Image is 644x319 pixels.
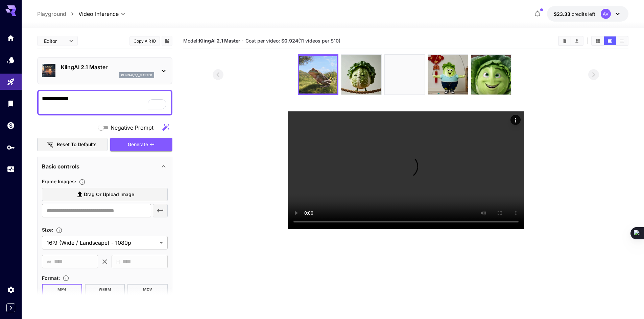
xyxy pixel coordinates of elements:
[7,78,15,86] div: Playground
[558,36,583,46] div: Clear videosDownload All
[37,138,108,152] button: Reset to defaults
[47,239,157,247] span: 16:9 (Wide / Landscape) - 1080p
[37,10,78,18] nav: breadcrumb
[572,11,595,17] span: credits left
[591,36,628,46] div: Show videos in grid viewShow videos in video viewShow videos in list view
[42,95,168,111] textarea: To enrich screen reader interactions, please activate Accessibility in Grammarly extension settings
[7,121,15,130] div: Wallet
[284,38,298,44] b: 0.924
[47,258,51,266] span: W
[53,227,65,234] button: Adjust the dimensions of the generated image by specifying its width and height in pixels, or sel...
[7,99,15,108] div: Library
[85,284,125,295] button: WEBM
[199,38,240,44] b: KlingAI 2.1 Master
[510,115,521,125] div: Actions
[245,38,340,44] span: Cost per video: $ (11 videos per $10)
[7,165,15,174] div: Usage
[121,73,152,78] p: klingai_2_1_master
[116,258,120,266] span: H
[76,179,88,185] button: Upload frame images.
[6,303,15,312] button: Expand sidebar
[127,284,168,295] button: MOV
[84,190,134,199] span: Drag or upload image
[242,37,244,45] p: ·
[7,34,15,42] div: Home
[42,275,60,281] span: Format :
[42,60,168,81] div: KlingAI 2.1 Masterklingai_2_1_master
[7,143,15,152] div: API Keys
[428,55,468,95] img: Q+1XMwAAAAZJREFUAwDO2gRJy4J+jQAAAABJRU5ErkJggg==
[601,9,611,19] div: AV
[42,227,53,233] span: Size :
[42,179,76,184] span: Frame Images :
[471,55,511,95] img: 8GIFGgAAAAZJREFUAwA3XKLibA0hnQAAAABJRU5ErkJggg==
[554,10,595,18] div: $23.32671
[385,55,425,95] img: wpUGm8AAAAGSURBVAMAdnoEQcTnzaoAAAAASUVORK5CYII=
[592,36,604,45] button: Show videos in grid view
[164,37,170,45] button: Add to library
[299,56,337,94] img: 83GnXJAAAABklEQVQDAMkS5qvrpZP2AAAAAElFTkSuQmCC
[128,140,148,149] span: Generate
[571,36,583,45] button: Download All
[7,286,15,294] div: Settings
[42,188,168,202] label: Drag or upload image
[78,10,119,18] span: Video Inference
[42,284,82,295] button: MP4
[44,37,65,45] span: Editor
[60,275,72,282] button: Choose the file format for the output video.
[7,56,15,64] div: Models
[559,36,571,45] button: Clear videos
[37,10,66,18] a: Playground
[42,158,168,175] div: Basic controls
[111,124,153,132] span: Negative Prompt
[42,162,79,170] p: Basic controls
[616,36,628,45] button: Show videos in list view
[341,55,381,95] img: EFaAAAAAElFTkSuQmCC
[554,11,572,17] span: $23.33
[129,36,160,46] button: Copy AIR ID
[604,36,616,45] button: Show videos in video view
[61,63,154,71] p: KlingAI 2.1 Master
[110,138,172,152] button: Generate
[183,38,240,44] span: Model:
[547,6,628,22] button: $23.32671AV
